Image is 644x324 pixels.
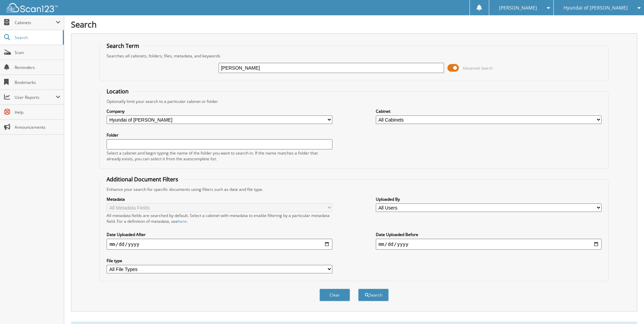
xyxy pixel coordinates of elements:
label: Folder [107,132,332,138]
div: Searches all cabinets, folders, files, metadata, and keywords [103,53,605,59]
label: Cabinet [376,108,602,114]
label: Date Uploaded Before [376,232,602,237]
span: Search [15,35,59,40]
input: start [107,239,332,250]
label: Metadata [107,196,332,202]
span: Cabinets [15,20,56,25]
span: Bookmarks [15,79,60,85]
span: Hyundai of [PERSON_NAME] [564,6,628,10]
label: Date Uploaded After [107,232,332,237]
span: Announcements [15,124,60,130]
span: [PERSON_NAME] [499,6,537,10]
legend: Search Term [103,42,143,50]
span: User Reports [15,94,56,100]
div: Select a cabinet and begin typing the name of the folder you want to search in. If the name match... [107,150,332,162]
div: Optionally limit your search to a particular cabinet or folder [103,98,605,104]
span: Help [15,109,60,115]
button: Clear [319,289,350,301]
legend: Location [103,88,132,95]
h1: Search [71,19,637,30]
label: Uploaded By [376,196,602,202]
button: Search [358,289,389,301]
span: Scan [15,50,60,55]
div: Enhance your search for specific documents using filters such as date and file type. [103,186,605,192]
legend: Additional Document Filters [103,176,182,183]
img: scan123-logo-white.svg [7,3,58,12]
input: end [376,239,602,250]
a: here [178,218,187,224]
span: Reminders [15,65,60,70]
span: Advanced Search [463,66,493,71]
label: Company [107,108,332,114]
div: All metadata fields are searched by default. Select a cabinet with metadata to enable filtering b... [107,213,332,224]
label: File type [107,258,332,264]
